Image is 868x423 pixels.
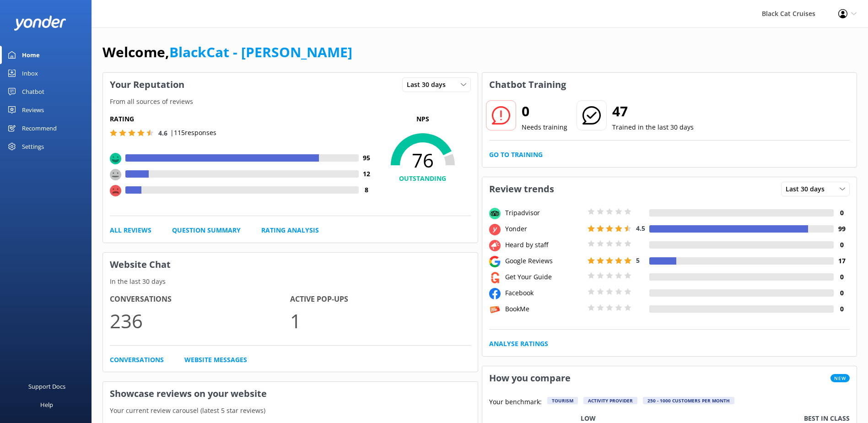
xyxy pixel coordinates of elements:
h4: 0 [834,304,850,314]
h3: Your Reputation [103,73,191,97]
a: Conversations [110,355,164,365]
span: Last 30 days [786,184,830,194]
h4: Active Pop-ups [290,293,470,305]
div: Tourism [547,397,578,404]
div: Support Docs [28,377,65,396]
h4: 17 [834,256,850,266]
h4: 12 [359,169,375,179]
h4: 0 [834,208,850,218]
div: Recommend [22,119,57,137]
span: 5 [636,256,640,265]
a: Go to Training [489,150,543,160]
p: Your benchmark: [489,397,542,408]
div: Reviews [22,101,44,119]
p: Trained in the last 30 days [612,122,694,132]
div: Google Reviews [503,256,585,266]
a: All Reviews [110,225,151,235]
h5: Rating [110,114,375,124]
div: Settings [22,137,44,156]
div: Inbox [22,64,38,82]
span: 76 [375,149,471,172]
a: Rating Analysis [261,225,319,235]
p: | 115 responses [170,128,216,138]
div: Facebook [503,288,585,298]
p: In the last 30 days [103,277,478,287]
p: Needs training [522,122,567,132]
h3: How you compare [482,366,577,390]
h4: 0 [834,240,850,250]
h2: 0 [522,100,567,122]
a: Analyse Ratings [489,339,548,349]
a: Question Summary [172,225,241,235]
img: yonder-white-logo.png [14,16,66,31]
p: 1 [290,305,470,336]
div: Get Your Guide [503,272,585,282]
span: New [830,374,850,382]
h1: Welcome, [102,41,352,63]
p: Your current review carousel (latest 5 star reviews) [103,406,478,416]
p: 236 [110,305,290,336]
div: Heard by staff [503,240,585,250]
div: Chatbot [22,82,44,101]
h2: 47 [612,100,694,122]
span: 4.5 [636,224,645,233]
span: Last 30 days [407,80,451,90]
div: BookMe [503,304,585,314]
h4: Conversations [110,293,290,305]
div: Yonder [503,224,585,234]
h4: 95 [359,153,375,163]
div: Tripadvisor [503,208,585,218]
h4: 0 [834,288,850,298]
h3: Showcase reviews on your website [103,382,478,406]
h3: Review trends [482,177,561,201]
div: 250 - 1000 customers per month [643,397,734,404]
div: Home [22,46,40,64]
p: From all sources of reviews [103,97,478,107]
span: 4.6 [158,129,167,137]
div: Activity Provider [583,397,637,404]
h4: 99 [834,224,850,234]
h3: Chatbot Training [482,73,573,97]
div: Help [40,396,53,414]
h4: 0 [834,272,850,282]
h4: OUTSTANDING [375,174,471,184]
a: Website Messages [184,355,247,365]
p: NPS [375,114,471,124]
h4: 8 [359,185,375,195]
h3: Website Chat [103,253,478,277]
a: BlackCat - [PERSON_NAME] [169,43,352,61]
